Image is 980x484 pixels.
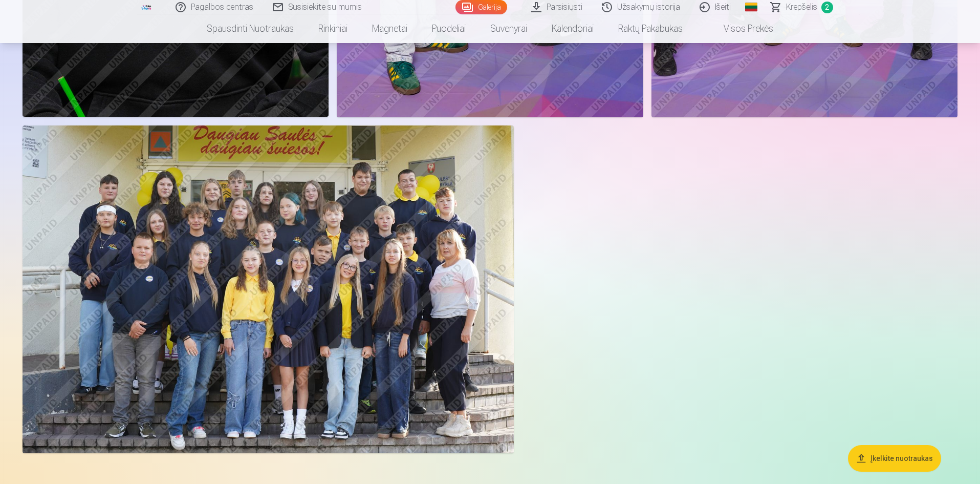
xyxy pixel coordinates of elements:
[478,14,539,43] a: Suvenyrai
[606,14,695,43] a: Raktų pakabukas
[539,14,606,43] a: Kalendoriai
[360,14,420,43] a: Magnetai
[848,445,941,472] button: Įkelkite nuotraukas
[821,2,833,13] span: 2
[194,14,306,43] a: Spausdinti nuotraukas
[306,14,360,43] a: Rinkiniai
[786,1,817,13] span: Krepšelis
[695,14,786,43] a: Visos prekės
[420,14,478,43] a: Puodeliai
[141,4,153,10] img: /fa2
